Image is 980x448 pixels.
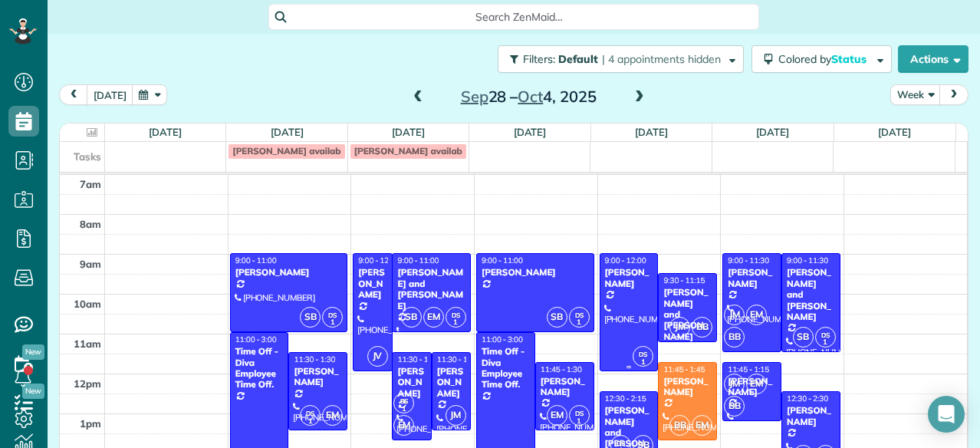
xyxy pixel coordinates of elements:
[396,267,465,311] div: [PERSON_NAME] and [PERSON_NAME]
[669,317,690,338] span: JM
[301,414,320,429] small: 1
[294,354,335,364] span: 11:30 - 1:30
[793,327,814,348] span: SB
[787,394,828,404] span: 12:30 - 2:30
[756,126,789,138] a: [DATE]
[74,377,101,390] span: 12pm
[604,267,654,289] div: [PERSON_NAME]
[354,145,470,156] span: [PERSON_NAME] available
[575,409,584,417] span: DS
[446,315,465,330] small: 1
[322,405,343,426] span: EM
[727,267,777,289] div: [PERSON_NAME]
[692,415,712,436] span: EM
[663,275,705,285] span: 9:30 - 11:15
[605,255,646,265] span: 9:00 - 12:00
[293,366,343,388] div: [PERSON_NAME]
[394,402,413,417] small: 1
[149,126,182,138] a: [DATE]
[547,307,567,328] span: SB
[482,334,523,344] span: 11:00 - 3:00
[306,409,314,417] span: DS
[939,84,968,105] button: next
[498,45,744,73] button: Filters: Default | 4 appointments hidden
[323,315,342,330] small: 1
[540,376,590,398] div: [PERSON_NAME]
[635,126,668,138] a: [DATE]
[271,126,304,138] a: [DATE]
[663,364,705,374] span: 11:45 - 1:45
[724,327,745,348] span: BB
[663,287,712,342] div: [PERSON_NAME] and [PERSON_NAME]
[663,376,712,398] div: [PERSON_NAME]
[633,355,653,370] small: 1
[746,305,767,325] span: EM
[80,417,101,430] span: 1pm
[432,88,624,105] h2: 28 – 4, 2025
[490,45,744,73] a: Filters: Default | 4 appointments hidden
[59,84,88,105] button: prev
[575,311,584,319] span: DS
[396,366,426,399] div: [PERSON_NAME]
[74,298,101,310] span: 10am
[446,405,466,426] span: JM
[232,145,348,156] span: [PERSON_NAME] available
[482,255,523,265] span: 9:00 - 11:00
[401,307,422,328] span: SB
[235,346,284,390] div: Time Off - Diva Employee Time Off.
[890,84,941,105] button: Week
[547,405,567,426] span: EM
[724,374,745,394] span: JM
[523,52,555,66] span: Filters:
[74,338,101,350] span: 11am
[423,307,444,328] span: EM
[669,415,690,436] span: BB
[436,366,466,399] div: [PERSON_NAME]
[400,397,409,405] span: DS
[724,305,745,325] span: JM
[518,87,543,106] span: Oct
[235,334,277,344] span: 11:00 - 3:00
[602,52,721,66] span: | 4 appointments hidden
[746,374,767,394] span: EM
[437,354,478,364] span: 11:30 - 1:30
[821,331,830,339] span: DS
[786,267,836,322] div: [PERSON_NAME] and [PERSON_NAME]
[235,267,344,278] div: [PERSON_NAME]
[787,255,828,265] span: 9:00 - 11:30
[392,126,425,138] a: [DATE]
[514,126,547,138] a: [DATE]
[367,346,388,367] span: JV
[605,394,646,404] span: 12:30 - 2:15
[724,396,745,417] span: BB
[397,354,439,364] span: 11:30 - 1:45
[617,439,625,447] span: DS
[300,307,321,328] span: SB
[80,178,101,190] span: 7am
[786,405,836,427] div: [PERSON_NAME]
[328,311,337,319] span: DS
[80,258,101,270] span: 9am
[397,255,439,265] span: 9:00 - 11:00
[87,84,133,105] button: [DATE]
[235,255,277,265] span: 9:00 - 11:00
[570,414,589,429] small: 1
[461,87,488,106] span: Sep
[751,45,892,73] button: Colored byStatus
[481,267,590,278] div: [PERSON_NAME]
[928,396,965,433] div: Open Intercom Messenger
[558,52,599,66] span: Default
[452,311,460,319] span: DS
[393,415,414,436] span: EM
[816,335,835,350] small: 1
[80,218,101,230] span: 8am
[481,346,531,390] div: Time Off - Diva Employee Time Off.
[778,52,872,66] span: Colored by
[570,315,589,330] small: 1
[692,317,712,338] span: BB
[898,45,968,73] button: Actions
[22,344,44,360] span: New
[639,350,647,358] span: DS
[831,52,869,66] span: Status
[357,267,387,300] div: [PERSON_NAME]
